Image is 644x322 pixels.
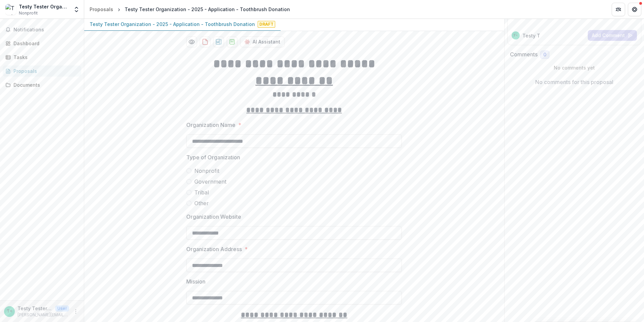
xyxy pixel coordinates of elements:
[513,34,518,37] div: Testy Tester <annessa.hicks12@gmail.com> <annessa.hicks12@gmail.com>
[87,4,293,14] nav: breadcrumb
[194,199,209,207] span: Other
[90,21,255,28] p: Testy Tester Organization - 2025 - Application - Toothbrush Donation
[3,24,81,35] button: Notifications
[18,312,69,318] p: [PERSON_NAME][EMAIL_ADDRESS][DOMAIN_NAME]
[227,36,237,47] button: download-proposal
[194,188,209,196] span: Tribal
[19,10,38,16] span: Nonprofit
[522,32,540,39] p: Testy T
[19,3,69,10] div: Testy Tester Organization
[535,78,613,86] p: No comments for this proposal
[543,52,546,58] span: 0
[13,81,76,88] div: Documents
[13,40,76,47] div: Dashboard
[200,36,211,47] button: download-proposal
[90,6,113,13] div: Proposals
[3,79,81,90] a: Documents
[13,54,76,61] div: Tasks
[510,64,639,71] p: No comments yet
[510,51,538,58] h2: Comments
[240,36,285,47] button: AI Assistant
[612,3,625,16] button: Partners
[7,309,12,314] div: Testy Tester <annessa.hicks12@gmail.com> <annessa.hicks12@gmail.com>
[55,305,69,312] p: User
[3,65,81,77] a: Proposals
[628,3,641,16] button: Get Help
[186,277,205,286] p: Mission
[186,213,241,221] p: Organization Website
[3,52,81,63] a: Tasks
[87,4,116,14] a: Proposals
[72,307,80,316] button: More
[186,36,197,47] button: Preview d1641192-1237-4c8f-9f91-6b9881acc45e-0.pdf
[258,21,275,28] span: Draft
[588,30,637,41] button: Add Comment
[186,153,240,161] p: Type of Organization
[5,4,16,15] img: Testy Tester Organization
[213,36,224,47] button: download-proposal
[13,68,76,75] div: Proposals
[13,27,78,33] span: Notifications
[194,178,226,186] span: Government
[194,167,219,175] span: Nonprofit
[125,6,290,13] div: Testy Tester Organization - 2025 - Application - Toothbrush Donation
[3,38,81,49] a: Dashboard
[186,245,242,253] p: Organization Address
[186,121,235,129] p: Organization Name
[72,3,81,16] button: Open entity switcher
[18,305,53,312] p: Testy Tester <[PERSON_NAME][EMAIL_ADDRESS][DOMAIN_NAME]> <[PERSON_NAME][DOMAIN_NAME][EMAIL_ADDRES...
